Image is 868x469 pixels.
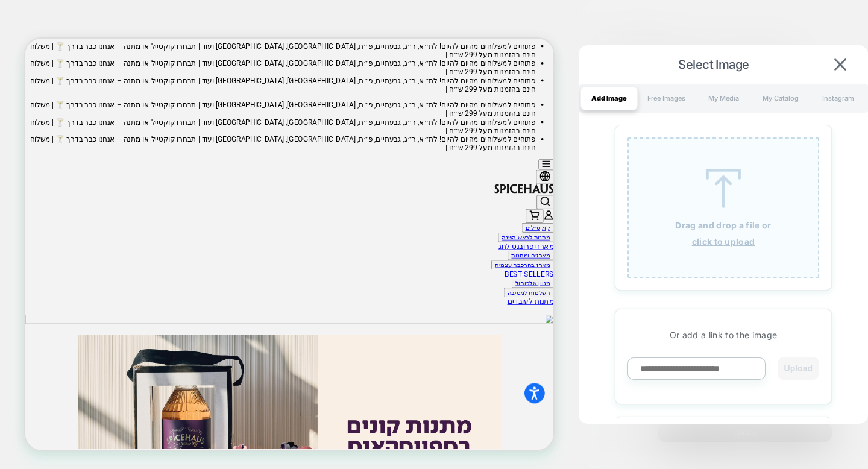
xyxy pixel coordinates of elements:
[810,86,867,110] div: Instagram
[692,236,755,247] u: click to upload
[597,57,831,72] span: Select Image
[626,297,700,306] a: מארז בהרכבה עצמית
[662,246,705,259] button: קוקטיילים
[667,248,700,257] a: קוקטיילים
[638,332,705,345] button: השלמות למסיבה
[675,220,771,230] p: Drag and drop a file or
[627,330,819,340] p: Or add a link to the image
[684,161,705,175] button: Menu
[648,285,700,294] a: מארזים ומתנות
[635,260,700,269] a: מתנות לראש השנה
[643,283,705,295] button: מארזים ומתנות
[627,137,819,278] div: Drag and drop a file orclick to upload
[638,86,695,110] div: Free Images
[695,86,752,110] div: My Media
[631,271,705,283] a: מארזי פרובנס לחג
[752,86,810,110] div: My Catalog
[631,259,705,271] button: מתנות לראש השנה
[653,321,700,330] a: מגוון אלכוהול
[639,308,705,319] a: BEST SELLERS
[643,334,700,343] a: השלמות למסיבה
[834,58,846,71] img: close
[621,295,705,308] button: מארז בהרכבה עצמית
[667,227,691,246] button: Cart
[580,86,638,110] div: Add Image
[696,169,750,208] img: dropzone
[649,319,705,332] button: מגוון אלכוהול
[643,345,705,356] a: מתנות לעובדים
